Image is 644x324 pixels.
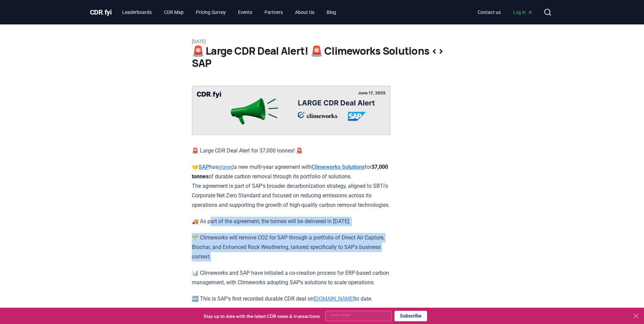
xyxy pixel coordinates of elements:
[192,268,390,287] p: 📊 Climeworks and SAP have initiated a co-creation process for ERP-based carbon management, with C...
[192,146,390,156] p: 🚨 Large CDR Deal Alert for 37,000 tonnes! 🚨
[117,6,342,18] nav: Main
[192,217,390,226] p: 🚚 As part of the agreement, the tonnes will be delivered in [DATE].
[472,6,506,18] a: Contact us
[192,294,390,304] p: 🆕 This is SAP's first recorded durable CDR deal on to date.
[508,6,538,18] a: Log in
[233,6,258,18] a: Events
[218,164,234,170] a: signed
[192,86,390,135] img: blog post image
[199,164,209,170] a: SAP
[192,162,390,210] p: 🤝 has a new multi-year agreement with for of durable carbon removal through its portfolio of solu...
[472,6,538,18] nav: Main
[103,8,105,16] span: .
[190,6,231,18] a: Pricing Survey
[312,164,365,170] a: Climeworks Solutions
[90,7,112,17] a: CDR.fyi
[159,6,189,18] a: CDR Map
[192,45,453,69] h1: 🚨 Large CDR Deal Alert! 🚨 Climeworks Solutions <> SAP
[192,38,453,45] p: [DATE]
[192,233,390,262] p: 🌱 Climeworks will remove CO2 for SAP through a portfolio of Direct Air Capture, Biochar, and Enha...
[513,9,533,16] span: Log in
[321,6,342,18] a: Blog
[259,6,288,18] a: Partners
[90,8,112,16] span: CDR fyi
[314,295,354,302] a: [DOMAIN_NAME]
[290,6,320,18] a: About Us
[117,6,157,18] a: Leaderboards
